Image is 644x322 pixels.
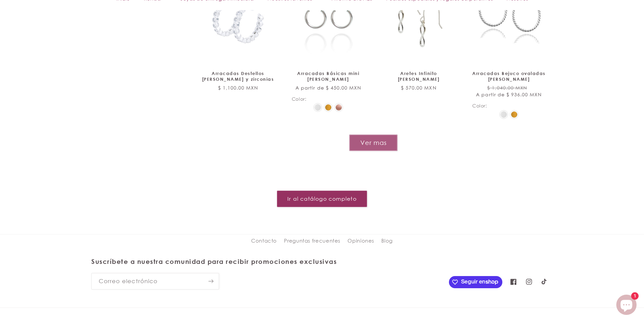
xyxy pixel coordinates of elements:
h2: Suscríbete a nuestra comunidad para recibir promociones exclusivas [91,257,446,266]
a: Blog [381,234,393,247]
a: Arracadas Bejuco ovaladas [PERSON_NAME] [472,71,546,82]
a: Preguntas frecuentes [284,234,340,247]
a: Opiniones [348,234,374,247]
a: Contacto [251,237,277,247]
a: Arracadas Destellos [PERSON_NAME] y zirconias [201,71,275,82]
inbox-online-store-chat: Chat de la tienda online Shopify [614,295,639,317]
button: Ver mas [349,134,398,151]
a: Aretes Infinito [PERSON_NAME] [382,71,455,82]
a: Arracadas Básicas mini [PERSON_NAME] [292,71,365,82]
a: Ir al catálogo completo [277,191,367,207]
button: Suscribirse [203,273,219,290]
input: Correo electrónico [92,273,219,289]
